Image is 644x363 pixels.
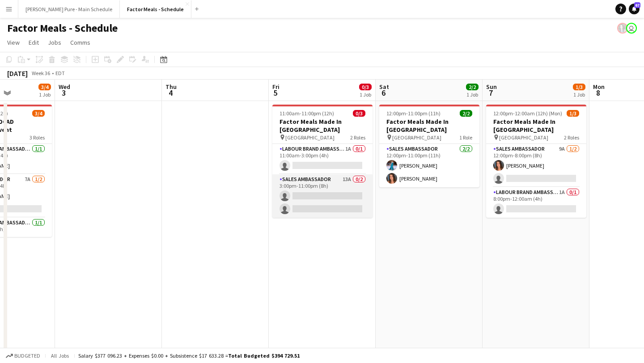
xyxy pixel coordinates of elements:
[350,134,365,141] span: 2 Roles
[25,37,42,48] a: Edit
[629,4,640,14] a: 67
[4,37,23,48] a: View
[271,88,280,98] span: 5
[55,70,65,76] div: EDT
[30,134,45,141] span: 3 Roles
[573,91,585,98] div: 1 Job
[7,69,28,78] div: [DATE]
[164,88,177,98] span: 4
[617,23,628,34] app-user-avatar: Ashleigh Rains
[493,110,562,117] span: 12:00pm-12:00am (12h) (Mon)
[29,38,39,46] span: Edit
[44,37,65,48] a: Jobs
[48,38,61,46] span: Jobs
[14,353,40,359] span: Budgeted
[38,84,51,90] span: 3/4
[285,134,335,141] span: [GEOGRAPHIC_DATA]
[78,352,300,359] div: Salary $377 096.23 + Expenses $0.00 + Subsistence $17 633.28 =
[378,88,389,98] span: 6
[486,118,586,134] h3: Factor Meals Made In [GEOGRAPHIC_DATA]
[567,110,579,117] span: 1/3
[30,70,52,76] span: Week 36
[379,105,479,187] app-job-card: 12:00pm-11:00pm (11h)2/2Factor Meals Made In [GEOGRAPHIC_DATA] [GEOGRAPHIC_DATA]1 RoleSales Ambas...
[228,352,300,359] span: Total Budgeted $394 729.51
[272,118,373,134] h3: Factor Meals Made In [GEOGRAPHIC_DATA]
[485,88,497,98] span: 7
[386,110,441,117] span: 12:00pm-11:00pm (11h)
[486,144,586,187] app-card-role: Sales Ambassador9A1/212:00pm-8:00pm (8h)[PERSON_NAME]
[392,134,441,141] span: [GEOGRAPHIC_DATA]
[39,91,51,98] div: 1 Job
[165,83,177,91] span: Thu
[360,91,371,98] div: 1 Job
[564,134,579,141] span: 2 Roles
[486,83,497,91] span: Sun
[49,352,71,359] span: All jobs
[7,21,118,35] h1: Factor Meals - Schedule
[67,37,94,48] a: Comms
[59,83,70,91] span: Wed
[32,110,45,117] span: 3/4
[57,88,70,98] span: 3
[272,174,373,218] app-card-role: Sales Ambassador13A0/23:00pm-11:00pm (8h)
[7,38,20,46] span: View
[460,110,472,117] span: 2/2
[120,0,191,18] button: Factor Meals - Schedule
[573,84,585,90] span: 1/3
[272,83,280,91] span: Fri
[466,84,479,90] span: 2/2
[626,23,637,34] app-user-avatar: Leticia Fayzano
[280,110,334,117] span: 11:00am-11:00pm (12h)
[459,134,472,141] span: 1 Role
[353,110,365,117] span: 0/3
[379,118,479,134] h3: Factor Meals Made In [GEOGRAPHIC_DATA]
[18,0,120,18] button: [PERSON_NAME] Pure - Main Schedule
[634,2,640,8] span: 67
[272,144,373,174] app-card-role: Labour Brand Ambassadors1A0/111:00am-3:00pm (4h)
[592,88,605,98] span: 8
[593,83,605,91] span: Mon
[486,105,586,218] app-job-card: 12:00pm-12:00am (12h) (Mon)1/3Factor Meals Made In [GEOGRAPHIC_DATA] [GEOGRAPHIC_DATA]2 RolesSale...
[359,84,372,90] span: 0/3
[4,351,42,361] button: Budgeted
[499,134,548,141] span: [GEOGRAPHIC_DATA]
[379,144,479,187] app-card-role: Sales Ambassador2/212:00pm-11:00pm (11h)[PERSON_NAME][PERSON_NAME]
[272,105,373,218] app-job-card: 11:00am-11:00pm (12h)0/3Factor Meals Made In [GEOGRAPHIC_DATA] [GEOGRAPHIC_DATA]2 RolesLabour Bra...
[466,91,478,98] div: 1 Job
[379,83,389,91] span: Sat
[486,187,586,218] app-card-role: Labour Brand Ambassadors1A0/18:00pm-12:00am (4h)
[70,38,90,46] span: Comms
